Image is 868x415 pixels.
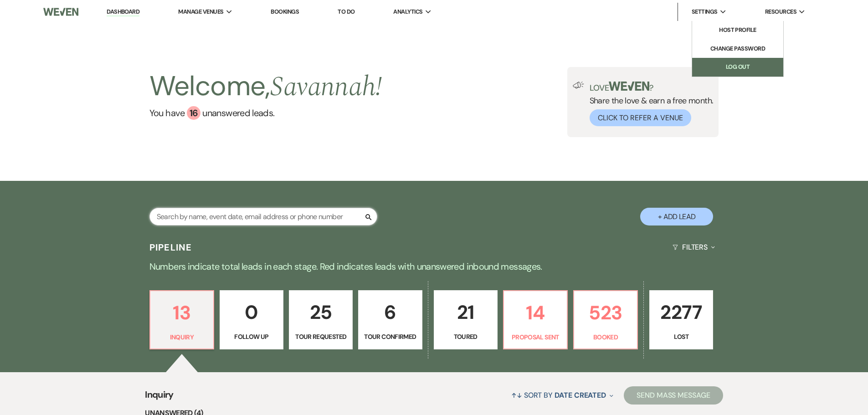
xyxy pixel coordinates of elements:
[692,7,718,16] span: Settings
[649,290,713,349] a: 2277Lost
[270,66,382,108] span: Savannah !
[509,332,561,342] p: Proposal Sent
[511,390,522,400] span: ↑↓
[503,290,568,349] a: 14Proposal Sent
[364,297,416,328] p: 6
[440,332,492,342] p: Toured
[364,332,416,342] p: Tour Confirmed
[669,235,719,259] button: Filters
[609,82,649,91] img: weven-logo-green.svg
[655,297,707,328] p: 2277
[393,7,422,16] span: Analytics
[580,332,632,342] p: Booked
[580,297,632,328] p: 523
[692,40,783,58] a: Change Password
[289,290,353,349] a: 25Tour Requested
[149,67,382,106] h2: Welcome,
[509,297,561,328] p: 14
[178,7,223,16] span: Manage Venues
[508,383,617,407] button: Sort By Date Created
[692,21,783,39] a: Host Profile
[220,290,283,349] a: 0Follow Up
[590,82,714,92] p: Love ?
[149,241,192,254] h3: Pipeline
[697,26,779,35] li: Host Profile
[149,290,214,349] a: 13Inquiry
[107,8,139,16] a: Dashboard
[226,332,277,342] p: Follow Up
[573,290,638,349] a: 523Booked
[295,297,347,328] p: 25
[584,82,714,126] div: Share the love & earn a free month.
[434,290,498,349] a: 21Toured
[295,332,347,342] p: Tour Requested
[43,2,78,21] img: Weven Logo
[149,106,382,120] a: You have 16 unanswered leads.
[156,297,208,328] p: 13
[156,332,208,342] p: Inquiry
[590,109,691,126] button: Click to Refer a Venue
[149,208,377,225] input: Search by name, event date, email address or phone number
[106,259,762,274] p: Numbers indicate total leads in each stage. Red indicates leads with unanswered inbound messages.
[145,388,174,407] span: Inquiry
[624,386,723,405] button: Send Mass Message
[697,44,779,53] li: Change Password
[440,297,492,328] p: 21
[573,82,584,89] img: loud-speaker-illustration.svg
[555,390,606,400] span: Date Created
[271,8,299,15] a: Bookings
[358,290,422,349] a: 6Tour Confirmed
[765,7,796,16] span: Resources
[226,297,277,328] p: 0
[655,332,707,342] p: Lost
[692,58,783,76] a: Log Out
[640,208,713,225] button: + Add Lead
[187,106,200,120] div: 16
[338,8,354,15] a: To Do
